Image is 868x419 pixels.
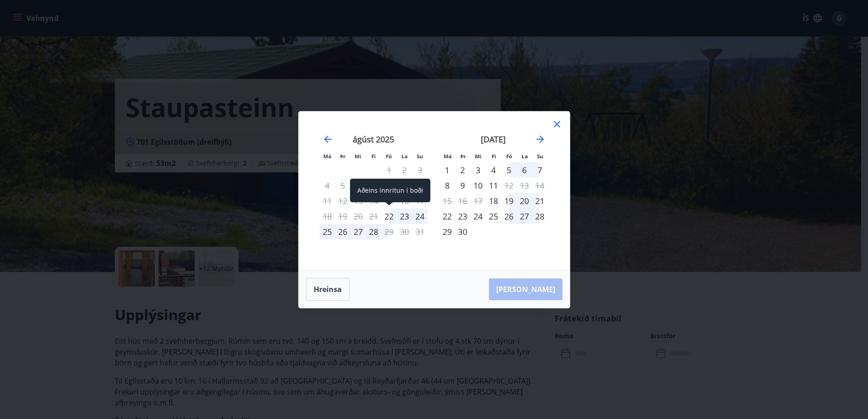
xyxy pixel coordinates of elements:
small: La [401,153,408,160]
small: Má [323,153,331,160]
td: Choose mánudagur, 29. september 2025 as your check-in date. It’s available. [439,224,455,239]
div: Aðeins útritun í boði [381,224,397,239]
td: Choose fimmtudagur, 25. september 2025 as your check-in date. It’s available. [486,209,501,224]
div: 22 [439,209,455,224]
td: Choose föstudagur, 26. september 2025 as your check-in date. It’s available. [501,209,517,224]
td: Choose þriðjudagur, 2. september 2025 as your check-in date. It’s available. [455,162,470,178]
td: Choose miðvikudagur, 24. september 2025 as your check-in date. It’s available. [470,209,486,224]
small: Má [444,153,452,160]
small: Þr [340,153,345,160]
div: 4 [486,162,501,178]
td: Choose föstudagur, 5. september 2025 as your check-in date. It’s available. [501,162,517,178]
td: Not available. sunnudagur, 10. ágúst 2025 [412,178,428,193]
small: Su [537,153,543,160]
td: Not available. mánudagur, 18. ágúst 2025 [320,209,335,224]
div: 28 [366,224,381,239]
td: Not available. miðvikudagur, 6. ágúst 2025 [350,178,366,193]
td: Not available. laugardagur, 30. ágúst 2025 [397,224,412,239]
td: Not available. föstudagur, 1. ágúst 2025 [381,162,397,178]
td: Choose laugardagur, 27. september 2025 as your check-in date. It’s available. [517,209,532,224]
div: 5 [501,162,517,178]
div: 2 [455,162,470,178]
small: Fi [371,153,376,160]
td: Not available. sunnudagur, 14. september 2025 [532,178,547,193]
div: 19 [501,193,517,209]
div: 10 [470,178,486,193]
td: Not available. föstudagur, 29. ágúst 2025 [381,224,397,239]
td: Not available. mánudagur, 4. ágúst 2025 [320,178,335,193]
div: 27 [350,224,366,239]
small: Fö [506,153,512,160]
div: 29 [439,224,455,239]
div: 24 [412,209,428,224]
td: Not available. föstudagur, 8. ágúst 2025 [381,178,397,193]
td: Choose mánudagur, 8. september 2025 as your check-in date. It’s available. [439,178,455,193]
div: 28 [532,209,547,224]
td: Not available. sunnudagur, 31. ágúst 2025 [412,224,428,239]
td: Choose laugardagur, 23. ágúst 2025 as your check-in date. It’s available. [397,209,412,224]
td: Choose miðvikudagur, 27. ágúst 2025 as your check-in date. It’s available. [350,224,366,239]
td: Not available. þriðjudagur, 12. ágúst 2025 [335,193,350,209]
div: 24 [470,209,486,224]
div: Move backward to switch to the previous month. [322,134,333,145]
td: Choose föstudagur, 22. ágúst 2025 as your check-in date. It’s available. [381,209,397,224]
td: Choose fimmtudagur, 11. september 2025 as your check-in date. It’s available. [486,178,501,193]
small: Mi [355,153,361,160]
td: Not available. þriðjudagur, 16. september 2025 [455,193,470,209]
td: Choose mánudagur, 22. september 2025 as your check-in date. It’s available. [439,209,455,224]
div: 23 [397,209,412,224]
div: 8 [439,178,455,193]
td: Choose miðvikudagur, 3. september 2025 as your check-in date. It’s available. [470,162,486,178]
td: Not available. fimmtudagur, 7. ágúst 2025 [366,178,381,193]
div: Move forward to switch to the next month. [535,134,546,145]
small: Fi [492,153,496,160]
td: Choose þriðjudagur, 26. ágúst 2025 as your check-in date. It’s available. [335,224,350,239]
div: 23 [455,209,470,224]
div: 3 [470,162,486,178]
td: Not available. laugardagur, 13. september 2025 [517,178,532,193]
div: 26 [501,209,517,224]
td: Choose föstudagur, 19. september 2025 as your check-in date. It’s available. [501,193,517,209]
div: Aðeins innritun í boði [486,193,501,209]
td: Choose þriðjudagur, 23. september 2025 as your check-in date. It’s available. [455,209,470,224]
td: Choose mánudagur, 1. september 2025 as your check-in date. It’s available. [439,162,455,178]
td: Not available. miðvikudagur, 17. september 2025 [470,193,486,209]
td: Choose sunnudagur, 7. september 2025 as your check-in date. It’s available. [532,162,547,178]
div: 7 [532,162,547,178]
td: Not available. fimmtudagur, 21. ágúst 2025 [366,209,381,224]
td: Not available. sunnudagur, 3. ágúst 2025 [412,162,428,178]
div: 25 [486,209,501,224]
div: 20 [517,193,532,209]
td: Choose fimmtudagur, 18. september 2025 as your check-in date. It’s available. [486,193,501,209]
td: Choose sunnudagur, 21. september 2025 as your check-in date. It’s available. [532,193,547,209]
td: Choose mánudagur, 25. ágúst 2025 as your check-in date. It’s available. [320,224,335,239]
div: Aðeins innritun í boði [350,179,430,202]
div: Aðeins innritun í boði [439,162,455,178]
td: Not available. þriðjudagur, 19. ágúst 2025 [335,209,350,224]
div: Calendar [310,122,559,259]
small: Fö [386,153,392,160]
div: Aðeins innritun í boði [381,209,397,224]
div: 30 [455,224,470,239]
td: Not available. laugardagur, 2. ágúst 2025 [397,162,412,178]
div: Aðeins útritun í boði [501,178,517,193]
td: Not available. föstudagur, 12. september 2025 [501,178,517,193]
td: Not available. mánudagur, 11. ágúst 2025 [320,193,335,209]
small: Þr [460,153,466,160]
td: Choose miðvikudagur, 10. september 2025 as your check-in date. It’s available. [470,178,486,193]
td: Choose þriðjudagur, 30. september 2025 as your check-in date. It’s available. [455,224,470,239]
div: 6 [517,162,532,178]
td: Not available. mánudagur, 15. september 2025 [439,193,455,209]
td: Choose þriðjudagur, 9. september 2025 as your check-in date. It’s available. [455,178,470,193]
small: La [522,153,528,160]
button: Hreinsa [306,278,350,301]
div: 11 [486,178,501,193]
small: Mi [475,153,482,160]
td: Not available. laugardagur, 9. ágúst 2025 [397,178,412,193]
div: 25 [320,224,335,239]
small: Su [417,153,423,160]
td: Choose sunnudagur, 24. ágúst 2025 as your check-in date. It’s available. [412,209,428,224]
td: Choose laugardagur, 6. september 2025 as your check-in date. It’s available. [517,162,532,178]
td: Choose sunnudagur, 28. september 2025 as your check-in date. It’s available. [532,209,547,224]
td: Choose laugardagur, 20. september 2025 as your check-in date. It’s available. [517,193,532,209]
